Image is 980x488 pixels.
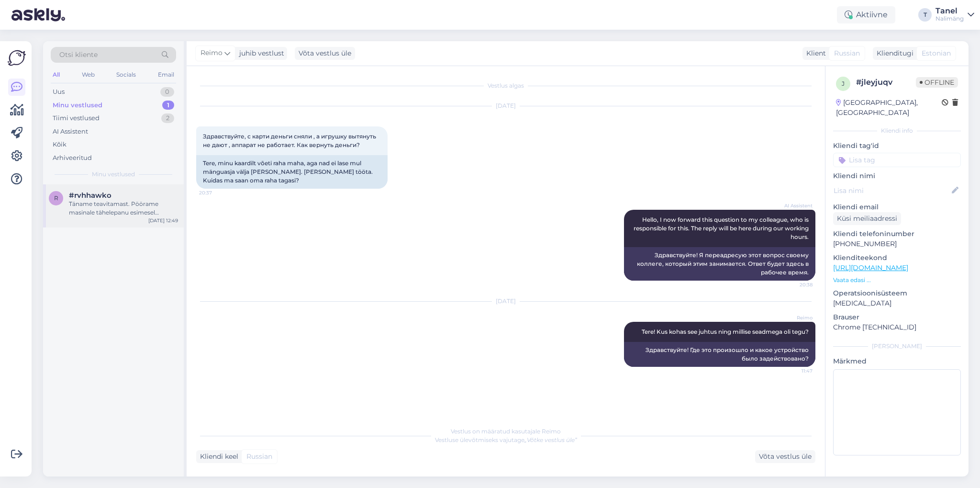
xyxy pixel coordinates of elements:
[156,68,176,81] div: Email
[935,7,974,23] a: TanelNalimäng
[833,298,961,308] p: [MEDICAL_DATA]
[80,68,97,81] div: Web
[935,7,964,15] div: Tanel
[833,356,961,366] p: Märkmed
[802,48,826,58] div: Klient
[856,77,916,88] div: # jleyjuqv
[196,297,815,306] div: [DATE]
[833,171,961,181] p: Kliendi nimi
[842,80,845,87] span: j
[235,48,284,58] div: juhib vestlust
[834,185,950,196] input: Lisa nimi
[833,229,961,239] p: Kliendi telefoninumber
[624,342,815,367] div: Здравствуйте! Где это произошло и какое устройство было задействовано?
[200,48,223,58] span: Reimo
[69,200,178,217] div: Täname teavitamast. Pöörame masinale tähelepanu esimesel võimalusel.
[160,87,174,97] div: 0
[777,281,813,288] span: 20:38
[162,101,174,110] div: 1
[51,68,62,81] div: All
[833,126,961,135] div: Kliendi info
[203,133,378,148] span: Здравствуйте, с карти деньги сняли , а игрушку вытянуть не дают , аппарат не работает. Как вернут...
[246,452,272,462] span: Russian
[833,342,961,351] div: [PERSON_NAME]
[833,212,901,225] div: Küsi meiliaadressi
[53,87,65,97] div: Uus
[524,436,577,443] i: „Võtke vestlus üle”
[53,113,100,123] div: Tiimi vestlused
[837,6,895,23] div: Aktiivne
[922,48,951,58] span: Estonian
[833,153,961,167] input: Lisa tag
[69,191,111,200] span: #rvhhawko
[54,194,58,202] span: r
[196,452,238,462] div: Kliendi keel
[295,47,355,60] div: Võta vestlus üle
[53,140,67,149] div: Kõik
[836,98,942,118] div: [GEOGRAPHIC_DATA], [GEOGRAPHIC_DATA]
[833,322,961,332] p: Chrome [TECHNICAL_ID]
[196,81,815,90] div: Vestlus algas
[833,312,961,322] p: Brauser
[199,189,235,196] span: 20:37
[451,428,561,435] span: Vestlus on määratud kasutajale Reimo
[916,77,958,88] span: Offline
[53,127,88,136] div: AI Assistent
[833,263,908,272] a: [URL][DOMAIN_NAME]
[833,276,961,284] p: Vaata edasi ...
[196,102,815,110] div: [DATE]
[918,8,932,22] div: T
[935,15,964,23] div: Nalimäng
[833,253,961,263] p: Klienditeekond
[435,436,577,443] span: Vestluse ülevõtmiseks vajutage
[53,153,92,163] div: Arhiveeritud
[53,101,102,110] div: Minu vestlused
[642,328,809,335] span: Tere! Kus kohas see juhtus ning millise seadmega oli tegu?
[8,49,26,67] img: Askly Logo
[161,113,174,123] div: 2
[755,450,815,463] div: Võta vestlus üle
[833,202,961,212] p: Kliendi email
[777,202,813,209] span: AI Assistent
[114,68,138,81] div: Socials
[92,170,135,179] span: Minu vestlused
[833,141,961,151] p: Kliendi tag'id
[873,48,913,58] div: Klienditugi
[834,48,860,58] span: Russian
[196,155,388,189] div: Tere, minu kaardilt võeti raha maha, aga nad ei lase mul mänguasja välja [PERSON_NAME]. [PERSON_N...
[777,367,813,375] span: 11:47
[634,216,810,240] span: Hello, I now forward this question to my colleague, who is responsible for this. The reply will b...
[833,239,961,249] p: [PHONE_NUMBER]
[148,217,178,224] div: [DATE] 12:49
[777,314,813,321] span: Reimo
[833,288,961,298] p: Operatsioonisüsteem
[59,50,98,60] span: Otsi kliente
[624,247,815,281] div: Здравствуйте! Я переадресую этот вопрос своему коллеге, который этим занимается. Ответ будет здес...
